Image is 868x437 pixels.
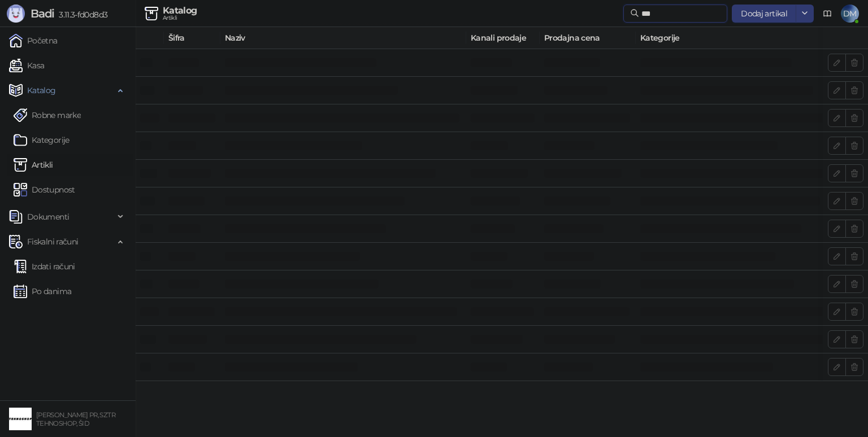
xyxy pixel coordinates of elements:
th: Prodajna cena [540,27,636,49]
a: Dostupnost [14,178,75,201]
span: Dodaj artikal [741,8,787,19]
th: Kanali prodaje [466,27,540,49]
img: Artikli [14,158,27,172]
a: Kategorije [14,129,70,151]
img: Logo [7,5,25,23]
span: 3.11.3-fd0d8d3 [54,10,107,20]
span: Dokumenti [27,206,69,228]
button: Dodaj artikal [732,5,796,23]
a: Dokumentacija [818,5,836,23]
span: Badi [31,7,54,20]
span: Katalog [27,79,56,102]
img: Artikli [145,7,158,20]
a: Izdati računi [14,255,75,278]
div: Artikli [163,15,197,21]
th: Naziv [220,27,466,49]
small: [PERSON_NAME] PR, SZTR TEHNOSHOP, ŠID [36,411,115,427]
a: Po danima [14,280,71,303]
span: Kategorije [640,32,866,44]
span: DM [841,5,859,23]
a: ArtikliArtikli [14,154,53,176]
th: Šifra [164,27,220,49]
span: Fiskalni računi [27,230,78,253]
div: Katalog [163,6,197,15]
img: 64x64-companyLogo-68805acf-9e22-4a20-bcb3-9756868d3d19.jpeg [9,408,32,430]
a: Početna [9,29,58,52]
a: Robne marke [14,104,81,126]
a: Kasa [9,54,44,77]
